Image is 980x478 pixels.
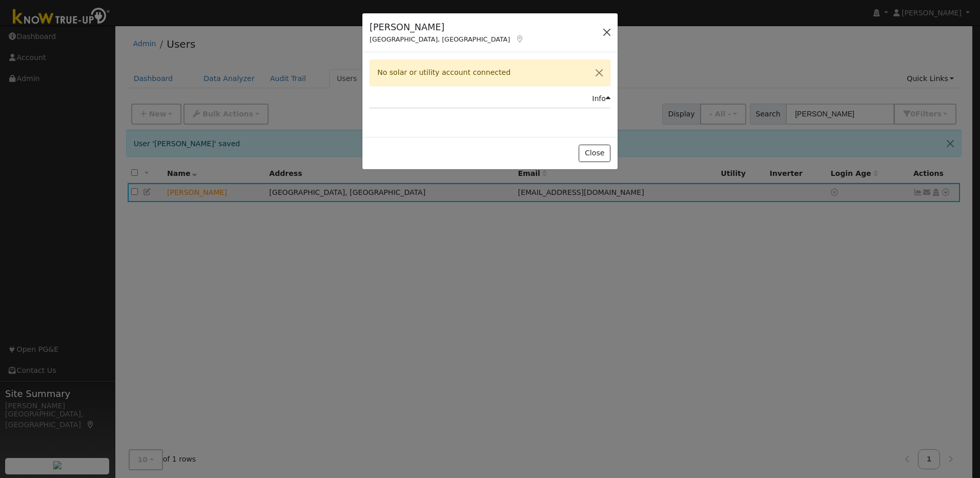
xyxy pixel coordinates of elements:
[588,60,610,85] button: Close
[579,145,610,162] button: Close
[515,35,524,43] a: Map
[370,21,524,34] h5: [PERSON_NAME]
[370,59,610,86] div: No solar or utility account connected
[370,35,510,43] span: [GEOGRAPHIC_DATA], [GEOGRAPHIC_DATA]
[592,93,610,104] div: Info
